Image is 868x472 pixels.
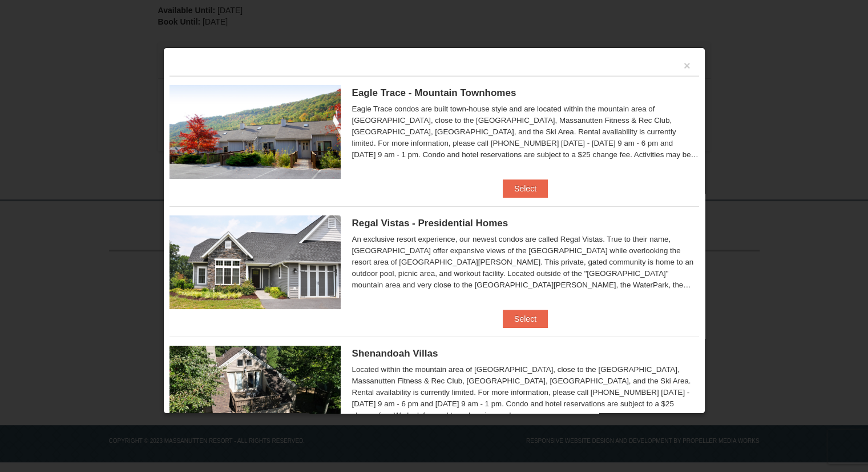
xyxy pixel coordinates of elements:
button: Select [503,310,548,328]
span: Eagle Trace - Mountain Townhomes [352,87,516,98]
span: Shenandoah Villas [352,348,438,359]
button: Select [503,179,548,198]
img: 19218983-1-9b289e55.jpg [169,85,341,179]
div: Eagle Trace condos are built town-house style and are located within the mountain area of [GEOGRA... [352,103,699,161]
div: Located within the mountain area of [GEOGRAPHIC_DATA], close to the [GEOGRAPHIC_DATA], Massanutte... [352,364,699,421]
span: Regal Vistas - Presidential Homes [352,218,508,229]
img: 19219019-2-e70bf45f.jpg [169,346,341,439]
button: × [684,60,691,71]
div: An exclusive resort experience, our newest condos are called Regal Vistas. True to their name, [G... [352,234,699,291]
img: 19218991-1-902409a9.jpg [169,215,341,309]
